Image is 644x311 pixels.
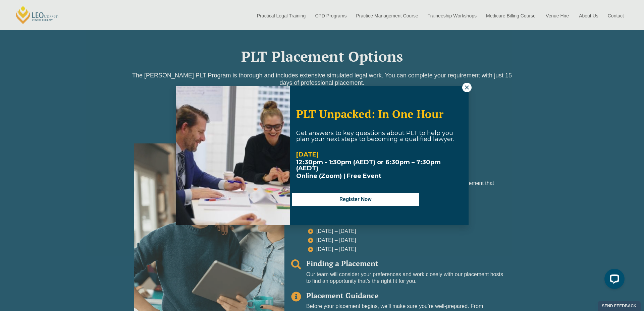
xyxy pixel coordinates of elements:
[296,129,454,143] span: Get answers to key questions about PLT to help you plan your next steps to becoming a qualified l...
[462,83,472,92] button: Close
[296,159,441,172] strong: 12:30pm - 1:30pm (AEDT) or 6:30pm – 7:30pm (AEDT)
[296,172,381,180] span: Online (Zoom) | Free Event
[292,193,419,206] button: Register Now
[599,266,627,294] iframe: LiveChat chat widget
[296,151,319,158] strong: [DATE]
[296,107,443,121] span: PLT Unpacked: In One Hour
[176,86,290,225] img: Woman in yellow blouse holding folders looking to the right and smiling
